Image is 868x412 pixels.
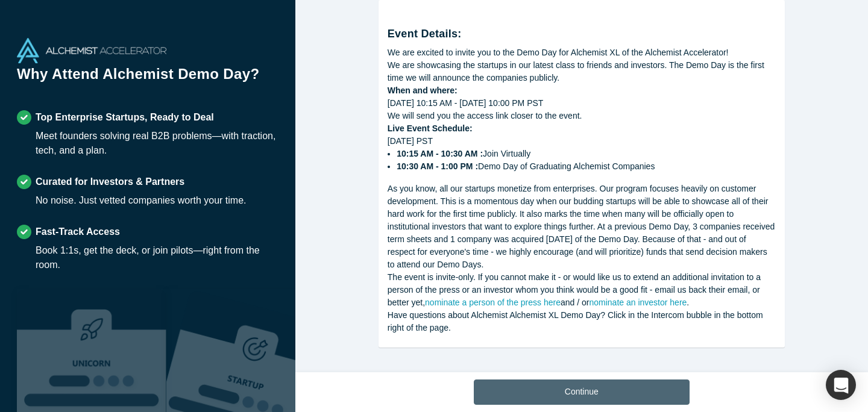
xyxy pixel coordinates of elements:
strong: 10:15 AM - 10:30 AM : [397,149,483,158]
div: [DATE] 10:15 AM - [DATE] 10:00 PM PST [388,97,776,110]
div: [DATE] PST [388,135,776,173]
div: Meet founders solving real B2B problems—with traction, tech, and a plan. [36,129,278,158]
div: The event is invite-only. If you cannot make it - or would like us to extend an additional invita... [388,271,776,309]
div: No noise. Just vetted companies worth your time. [36,193,247,208]
div: Have questions about Alchemist Alchemist XL Demo Day? Click in the Intercom bubble in the bottom ... [388,309,776,334]
div: As you know, all our startups monetize from enterprises. Our program focuses heavily on customer ... [388,183,776,271]
div: Book 1:1s, get the deck, or join pilots—right from the room. [36,243,278,272]
strong: When and where: [388,86,458,95]
li: Join Virtually [397,148,776,160]
button: Continue [474,379,690,405]
li: Demo Day of Graduating Alchemist Companies [397,160,776,173]
a: nominate a person of the press here [425,298,561,307]
strong: Event Details: [388,28,462,40]
img: Alchemist Accelerator Logo [17,38,166,63]
div: We are showcasing the startups in our latest class to friends and investors. The Demo Day is the ... [388,59,776,84]
strong: Curated for Investors & Partners [36,176,184,187]
strong: 10:30 AM - 1:00 PM : [397,161,478,171]
strong: Top Enterprise Startups, Ready to Deal [36,112,214,122]
strong: Live Event Schedule: [388,123,473,133]
div: We will send you the access link closer to the event. [388,110,776,122]
h1: Why Attend Alchemist Demo Day? [17,63,278,93]
a: nominate an investor here [589,298,687,307]
strong: Fast-Track Access [36,226,120,237]
div: We are excited to invite you to the Demo Day for Alchemist XL of the Alchemist Accelerator! [388,46,776,59]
